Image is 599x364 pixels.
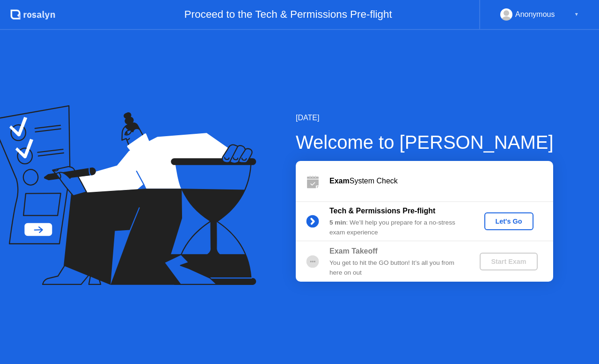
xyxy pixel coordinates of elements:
[515,8,555,21] div: Anonymous
[483,258,533,265] div: Start Exam
[296,112,554,124] div: [DATE]
[574,8,579,21] div: ▼
[329,247,378,255] b: Exam Takeoff
[329,258,464,277] div: You get to hit the GO button! It’s all you from here on out
[296,128,554,156] div: Welcome to [PERSON_NAME]
[329,177,350,185] b: Exam
[484,212,533,230] button: Let's Go
[488,218,530,225] div: Let's Go
[329,219,346,226] b: 5 min
[329,207,435,215] b: Tech & Permissions Pre-flight
[329,175,553,187] div: System Check
[329,218,464,237] div: : We’ll help you prepare for a no-stress exam experience
[480,253,537,270] button: Start Exam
